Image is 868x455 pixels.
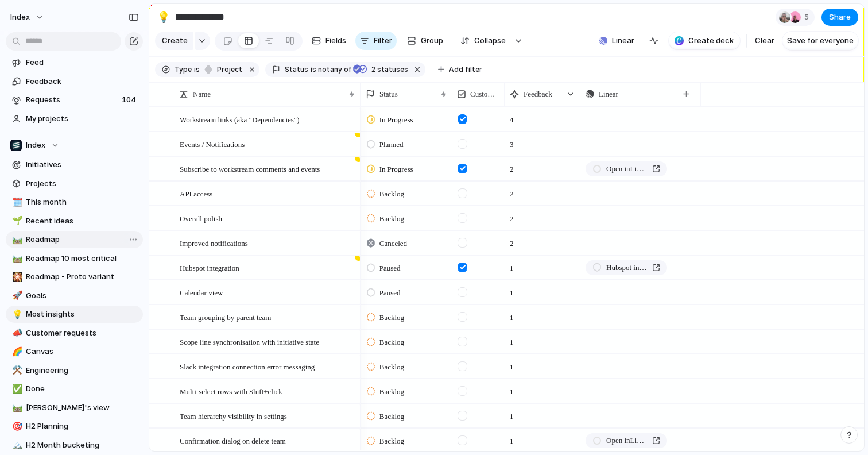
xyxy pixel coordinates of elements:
span: Requests [26,94,118,106]
a: My projects [6,110,143,128]
a: 📣Customer requests [6,325,143,342]
span: not [316,64,329,75]
div: 🌱Recent ideas [6,213,143,230]
span: Save for everyone [787,35,854,47]
button: ⚒️ [10,365,22,376]
span: 1 [505,380,518,398]
span: 5 [804,11,812,23]
a: Initiatives [6,156,143,173]
span: Create [162,35,188,47]
span: Subscribe to workstream comments and events [180,162,320,175]
span: 1 [505,281,518,299]
span: 2 [505,232,518,249]
a: Hubspot integration [586,260,667,275]
span: Add filter [449,64,482,75]
button: Filter [355,32,397,50]
div: 🎯 [12,420,20,433]
span: Planned [379,139,404,151]
span: Hubspot integration [606,262,648,273]
span: Roadmap - Proto variant [26,271,139,283]
span: Projects [26,178,139,190]
span: Overall polish [180,211,222,225]
span: Backlog [379,337,404,348]
a: 🌈Canvas [6,343,143,360]
span: 2 [505,157,518,175]
a: 🎇Roadmap - Proto variant [6,268,143,286]
span: 1 [505,355,518,373]
span: Backlog [379,411,404,422]
a: 💡Most insights [6,306,143,323]
div: 🏔️H2 Month bucketing [6,437,143,454]
span: Backlog [379,188,404,200]
button: project [201,63,245,76]
button: 2 statuses [352,63,410,76]
div: 🛤️ [12,252,20,265]
span: Engineering [26,365,139,376]
span: Open in Linear [606,163,648,175]
button: 💡 [154,8,173,26]
span: Hubspot integration [180,261,239,274]
div: 🌈 [12,345,20,358]
span: 1 [505,330,518,348]
div: 🚀 [12,289,20,302]
span: Slack integration connection error messaging [180,360,315,373]
span: Index [10,11,30,23]
button: 🛤️ [10,234,22,245]
span: Calendar view [180,286,223,299]
span: Fields [325,35,346,47]
button: 🌈 [10,346,22,357]
span: Status [379,88,398,100]
span: Paused [379,287,401,299]
span: Recent ideas [26,215,139,227]
button: Index [6,137,143,154]
button: Group [401,32,449,50]
div: 🛤️ [12,401,20,414]
span: Backlog [379,386,404,398]
span: Backlog [379,361,404,373]
a: Feed [6,54,143,71]
span: Canvas [26,346,139,357]
div: 📣 [12,326,20,340]
button: 🏔️ [10,439,22,451]
span: Workstream links (aka "Dependencies") [180,113,299,126]
button: 🗓️ [10,196,22,208]
span: 1 [505,404,518,422]
span: 4 [505,108,518,126]
span: Feed [26,57,139,68]
button: 🛤️ [10,253,22,264]
span: 1 [505,306,518,323]
span: Collapse [474,35,506,47]
button: is [192,63,202,76]
div: 🗓️This month [6,194,143,211]
span: Goals [26,290,139,302]
button: Index [5,8,50,26]
span: 1 [505,429,518,447]
span: Improved notifications [180,236,248,249]
a: ⚒️Engineering [6,362,143,379]
div: 🛤️ [12,233,20,246]
span: any of [329,64,351,75]
span: Linear [599,88,618,100]
span: Scope line synchronisation with initiative state [180,335,319,348]
button: Save for everyone [782,32,858,50]
span: Most insights [26,309,139,320]
span: Paused [379,263,401,274]
span: statuses [368,64,408,75]
div: 💡 [157,9,170,25]
div: ✅Done [6,380,143,398]
span: Name [193,88,211,100]
div: 🚀Goals [6,287,143,304]
div: ⚒️ [12,364,20,377]
span: Canceled [379,238,407,249]
span: Customer requests [26,327,139,339]
div: 💡 [12,308,20,321]
div: 🎇 [12,271,20,284]
button: Collapse [454,32,511,50]
span: 104 [122,94,138,106]
span: Team hierarchy visibility in settings [180,409,287,422]
a: 🛤️Roadmap [6,231,143,248]
span: 3 [505,133,518,151]
div: 🌱 [12,214,20,227]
